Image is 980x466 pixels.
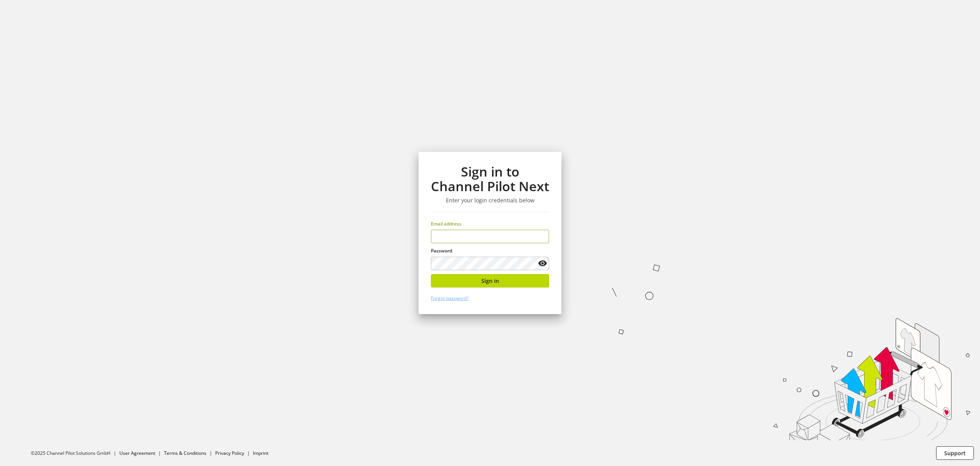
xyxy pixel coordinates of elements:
[431,164,549,194] h1: Sign in to Channel Pilot Next
[253,450,268,456] a: Imprint
[31,450,119,457] li: ©2025 Channel Pilot Solutions GmbH
[215,450,244,456] a: Privacy Policy
[431,220,461,227] span: Email address
[431,274,549,288] button: Sign in
[119,450,155,456] a: User Agreement
[431,295,469,301] a: Forgot password?
[431,197,549,204] h3: Enter your login credentials below
[164,450,206,456] a: Terms & Conditions
[481,277,499,285] span: Sign in
[944,449,966,457] span: Support
[936,446,974,460] button: Support
[431,247,452,254] span: Password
